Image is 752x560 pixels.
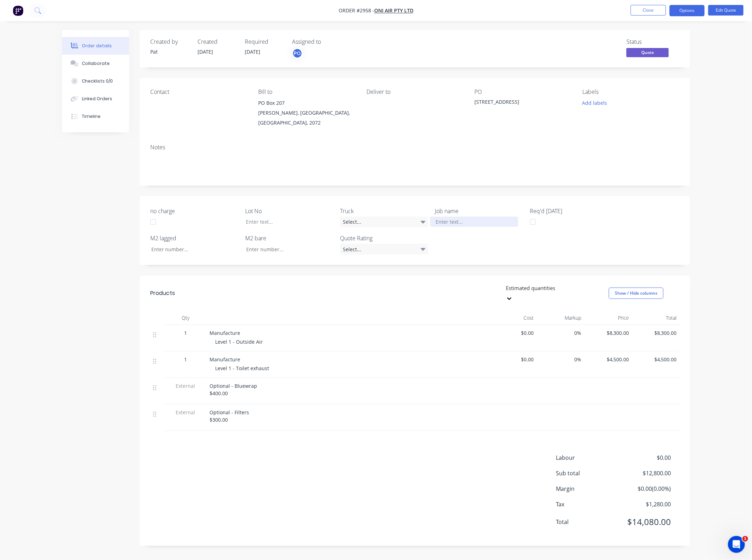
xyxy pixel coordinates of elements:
[62,37,129,55] button: Order details
[167,409,204,416] span: External
[145,244,238,254] input: Enter number...
[728,536,745,553] iframe: Intercom live chat
[292,38,363,45] div: Assigned to
[62,108,129,125] button: Timeline
[82,78,113,84] div: Checklists 0/0
[556,453,619,462] span: Labour
[340,234,428,242] label: Quote Rating
[258,98,355,128] div: PO Box 207[PERSON_NAME], [GEOGRAPHIC_DATA], [GEOGRAPHIC_DATA], 2072
[635,356,677,363] span: $4,500.00
[258,98,355,108] div: PO Box 207
[492,356,534,363] span: $0.00
[556,484,619,493] span: Margin
[150,38,189,45] div: Created by
[150,48,189,55] div: Pat
[556,500,619,508] span: Tax
[184,356,187,363] span: 1
[245,48,260,55] span: [DATE]
[583,89,679,95] div: Labels
[258,89,355,95] div: Bill to
[198,38,236,45] div: Created
[258,108,355,128] div: [PERSON_NAME], [GEOGRAPHIC_DATA], [GEOGRAPHIC_DATA], 2072
[184,329,187,337] span: 1
[62,72,129,90] button: Checklists 0/0
[539,329,581,337] span: 0%
[292,48,303,59] button: PO
[245,38,284,45] div: Required
[632,311,679,325] div: Total
[539,356,581,363] span: 0%
[167,382,204,390] span: External
[530,207,618,215] label: Req'd [DATE]
[635,329,677,337] span: $8,300.00
[619,484,671,493] span: $0.00 ( 0.00 %)
[626,48,669,57] span: Quote
[742,536,748,542] span: 1
[198,48,213,55] span: [DATE]
[556,518,619,526] span: Total
[669,5,705,16] button: Options
[474,98,563,108] div: [STREET_ADDRESS]
[578,98,611,108] button: Add labels
[210,356,240,363] span: Manufacture
[609,288,663,299] button: Show / Hide columns
[210,330,240,336] span: Manufacture
[82,43,112,49] div: Order details
[215,365,269,372] span: Level 1 - Toilet exhaust
[587,329,629,337] span: $8,300.00
[366,89,463,95] div: Deliver to
[631,5,666,16] button: Close
[619,469,671,477] span: $12,800.00
[619,453,671,462] span: $0.00
[245,207,333,215] label: Lot No
[82,96,112,102] div: Linked Orders
[82,60,110,67] div: Collaborate
[215,338,263,345] span: Level 1 - Outside Air
[374,7,413,14] a: Oni Air Pty Ltd
[13,5,23,16] img: Factory
[340,244,428,254] div: Select...
[245,234,333,242] label: M2 bare
[164,311,207,325] div: Qty
[150,207,238,215] label: no charge
[62,55,129,72] button: Collaborate
[340,217,428,227] div: Select...
[82,113,101,120] div: Timeline
[556,469,619,477] span: Sub total
[339,7,374,14] span: Order #2958 -
[489,311,536,325] div: Cost
[587,356,629,363] span: $4,500.00
[150,289,175,297] div: Products
[210,409,249,423] span: Optional - Filters $300.00
[536,311,584,325] div: Markup
[150,89,247,95] div: Contact
[240,244,333,254] input: Enter number...
[435,207,523,215] label: Job name
[474,89,571,95] div: PO
[619,516,671,528] span: $14,080.00
[492,329,534,337] span: $0.00
[210,383,257,397] span: Optional - Bluewrap $400.00
[150,144,679,151] div: Notes
[340,207,428,215] label: Truck
[584,311,632,325] div: Price
[150,234,238,242] label: M2 lagged
[62,90,129,108] button: Linked Orders
[626,38,679,45] div: Status
[619,500,671,508] span: $1,280.00
[708,5,744,16] button: Edit Quote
